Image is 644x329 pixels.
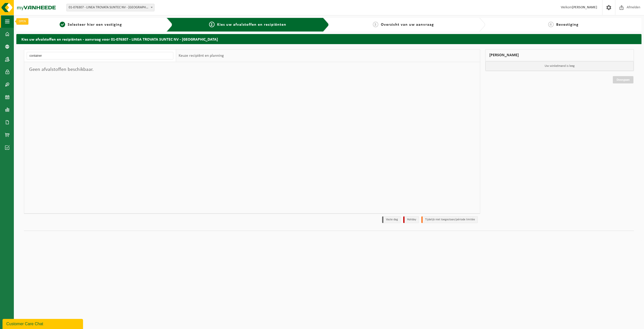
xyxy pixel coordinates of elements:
[3,318,84,329] iframe: chat widget
[381,23,434,27] span: Overzicht van uw aanvraag
[60,22,65,27] span: 1
[373,22,378,27] span: 3
[485,49,634,61] div: [PERSON_NAME]
[572,6,597,9] strong: [PERSON_NAME]
[66,4,154,11] span: 01-076307 - LINEA TROVATA SUNTEC NV - LOKEREN
[486,61,634,71] p: Uw winkelmand is leeg
[176,49,226,62] div: Keuze recipiënt en planning
[27,52,173,59] input: Materiaal zoeken
[382,216,401,223] li: Vaste dag
[16,34,641,44] h2: Kies uw afvalstoffen en recipiënten - aanvraag voor 01-076307 - LINEA TROVATA SUNTEC NV - [GEOGRA...
[67,4,154,11] span: 01-076307 - LINEA TROVATA SUNTEC NV - LOKEREN
[24,62,176,77] div: Geen afvalstoffen beschikbaar.
[209,22,215,27] span: 2
[68,23,122,27] span: Selecteer hier een vestiging
[613,76,633,83] a: Doorgaan
[421,216,478,223] li: Tijdelijk niet toegestaan/période limitée
[403,216,419,223] li: Holiday
[548,22,554,27] span: 4
[217,23,286,27] span: Kies uw afvalstoffen en recipiënten
[19,22,163,28] a: 1Selecteer hier een vestiging
[556,23,579,27] span: Bevestiging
